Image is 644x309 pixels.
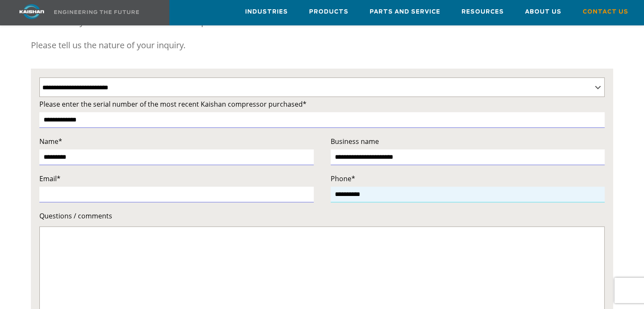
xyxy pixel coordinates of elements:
[583,0,628,23] a: Contact Us
[39,173,314,185] label: Email*
[525,0,561,23] a: About Us
[525,7,561,17] span: About Us
[331,135,605,147] label: Business name
[370,7,440,17] span: Parts and Service
[370,0,440,23] a: Parts and Service
[331,173,605,185] label: Phone*
[462,0,504,23] a: Resources
[31,37,613,54] p: Please tell us the nature of your inquiry.
[39,98,605,110] label: Please enter the serial number of the most recent Kaishan compressor purchased*
[245,0,288,23] a: Industries
[462,7,504,17] span: Resources
[309,0,348,23] a: Products
[39,135,314,147] label: Name*
[245,7,288,17] span: Industries
[583,7,628,17] span: Contact Us
[309,7,348,17] span: Products
[54,10,139,14] img: Engineering the future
